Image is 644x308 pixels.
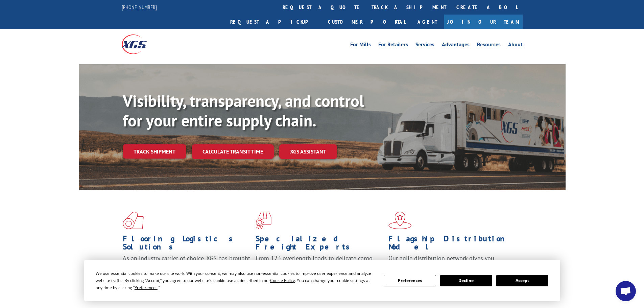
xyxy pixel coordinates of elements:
[350,42,371,49] a: For Mills
[256,235,383,254] h1: Specialized Freight Experts
[123,254,250,278] span: As an industry carrier of choice, XGS has brought innovation and dedication to flooring logistics...
[415,42,434,49] a: Services
[323,15,411,29] a: Customer Portal
[192,144,274,159] a: Calculate transit time
[378,42,408,49] a: For Retailers
[256,212,271,229] img: xgs-icon-focused-on-flooring-red
[122,4,157,10] a: [PHONE_NUMBER]
[496,275,548,286] button: Accept
[442,42,470,49] a: Advantages
[388,254,513,270] span: Our agile distribution network gives you nationwide inventory management on demand.
[440,275,492,286] button: Decline
[388,235,516,254] h1: Flagship Distribution Model
[123,235,251,254] h1: Flooring Logistics Solutions
[135,285,158,290] span: Preferences
[411,15,444,29] a: Agent
[384,275,436,286] button: Preferences
[477,42,501,49] a: Resources
[388,212,412,229] img: xgs-icon-flagship-distribution-model-red
[84,260,560,301] div: Cookie Consent Prompt
[444,15,523,29] a: Join Our Team
[123,144,186,159] a: Track shipment
[270,278,295,283] span: Cookie Policy
[508,42,523,49] a: About
[123,90,364,131] b: Visibility, transparency, and control for your entire supply chain.
[96,270,376,291] div: We use essential cookies to make our site work. With your consent, we may also use non-essential ...
[256,254,383,284] p: From 123 overlength loads to delicate cargo, our experienced staff knows the best way to move you...
[279,144,337,159] a: XGS ASSISTANT
[616,281,636,301] a: Open chat
[123,212,144,229] img: xgs-icon-total-supply-chain-intelligence-red
[225,15,323,29] a: Request a pickup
